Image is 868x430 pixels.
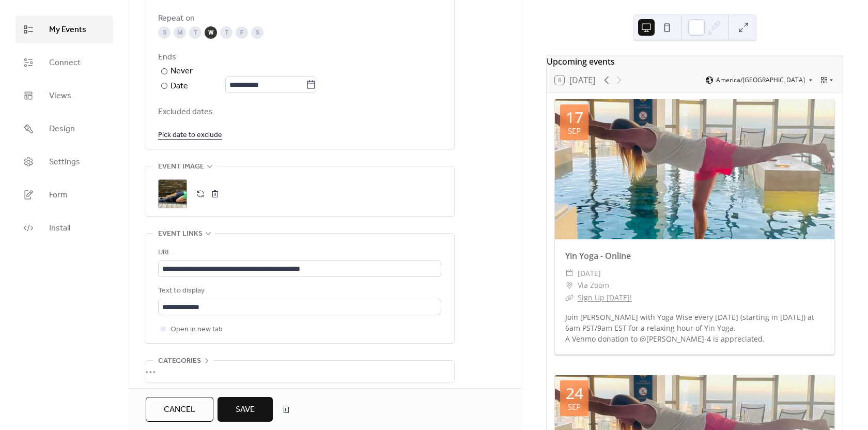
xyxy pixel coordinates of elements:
[236,404,255,416] span: Save
[565,279,574,291] div: ​
[158,106,441,118] span: Excluded dates
[189,26,202,39] div: T
[158,247,439,259] div: URL
[49,57,81,69] span: Connect
[158,161,204,173] span: Event image
[568,127,581,135] div: Sep
[158,355,201,367] span: Categories
[49,24,86,36] span: My Events
[565,291,574,304] div: ​
[158,129,222,142] span: Pick date to exclude
[565,250,631,262] a: Yin Yoga - Online
[16,16,113,43] a: My Events
[174,26,186,39] div: M
[218,397,273,422] button: Save
[16,181,113,209] a: Form
[578,293,632,302] a: Sign Up [DATE]!
[158,179,187,208] div: ;
[205,26,217,39] div: W
[49,189,68,202] span: Form
[566,386,583,401] div: 24
[565,267,574,280] div: ​
[716,77,805,83] span: America/[GEOGRAPHIC_DATA]
[236,26,248,39] div: F
[49,156,80,168] span: Settings
[171,65,193,78] div: Never
[171,324,223,336] span: Open in new tab
[16,148,113,176] a: Settings
[146,397,213,422] button: Cancel
[158,228,203,240] span: Event links
[49,123,75,135] span: Design
[16,214,113,242] a: Install
[49,222,70,235] span: Install
[547,55,843,68] div: Upcoming events
[158,12,439,25] div: Repeat on
[164,404,195,416] span: Cancel
[158,51,439,64] div: Ends
[49,90,71,102] span: Views
[158,26,171,39] div: S
[568,403,581,411] div: Sep
[145,361,454,382] div: •••
[16,49,113,76] a: Connect
[566,110,583,125] div: 17
[220,26,233,39] div: T
[251,26,263,39] div: S
[16,82,113,110] a: Views
[171,80,316,93] div: Date
[158,285,439,297] div: Text to display
[16,115,113,143] a: Design
[578,279,609,291] span: Via Zoom
[555,312,834,344] div: Join [PERSON_NAME] with Yoga Wise every [DATE] (starting in [DATE]) at 6am PST/9am EST for a rela...
[578,267,601,280] span: [DATE]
